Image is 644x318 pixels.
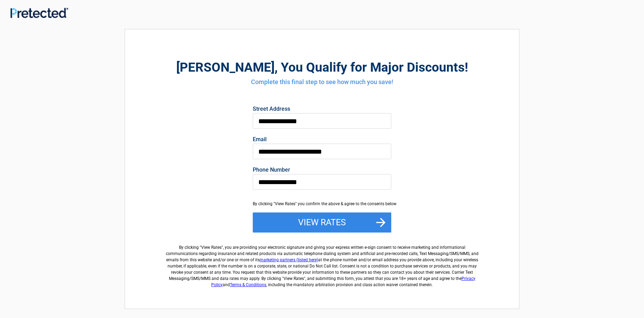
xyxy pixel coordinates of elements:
[253,201,391,207] div: By clicking "View Rates" you confirm the above & agree to the consents below
[201,245,222,250] span: View Rates
[260,257,318,262] a: marketing partners (listed here)
[230,282,266,287] a: Terms & Conditions
[253,212,391,233] button: View Rates
[163,59,481,76] h2: , You Qualify for Major Discounts!
[163,78,481,87] h4: Complete this final step to see how much you save!
[163,239,481,288] label: By clicking " ", you are providing your electronic signature and giving your express written e-si...
[253,106,391,112] label: Street Address
[253,167,391,173] label: Phone Number
[253,137,391,142] label: Email
[10,8,68,18] img: Main Logo
[176,60,275,75] span: [PERSON_NAME]
[211,276,475,287] a: Privacy Policy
